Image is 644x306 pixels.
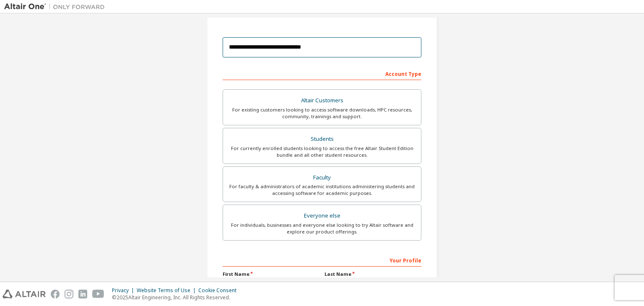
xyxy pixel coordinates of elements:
div: Your Profile [223,253,421,267]
label: First Name [223,271,319,277]
img: altair_logo.svg [3,290,46,298]
div: Account Type [223,67,421,80]
div: Altair Customers [228,95,416,106]
div: Privacy [112,287,137,294]
p: © 2025 Altair Engineering, Inc. All Rights Reserved. [112,294,241,301]
img: Altair One [4,3,109,11]
div: For individuals, businesses and everyone else looking to try Altair software and explore our prod... [228,222,416,235]
img: linkedin.svg [78,290,87,298]
div: For faculty & administrators of academic institutions administering students and accessing softwa... [228,183,416,197]
label: Last Name [325,271,421,277]
div: Students [228,133,416,145]
div: For currently enrolled students looking to access the free Altair Student Edition bundle and all ... [228,145,416,158]
div: For existing customers looking to access software downloads, HPC resources, community, trainings ... [228,106,416,120]
div: Everyone else [228,210,416,222]
div: Faculty [228,172,416,184]
img: facebook.svg [51,290,60,298]
img: instagram.svg [65,290,73,298]
div: Cookie Consent [198,287,241,294]
div: Website Terms of Use [137,287,198,294]
img: youtube.svg [92,290,104,298]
